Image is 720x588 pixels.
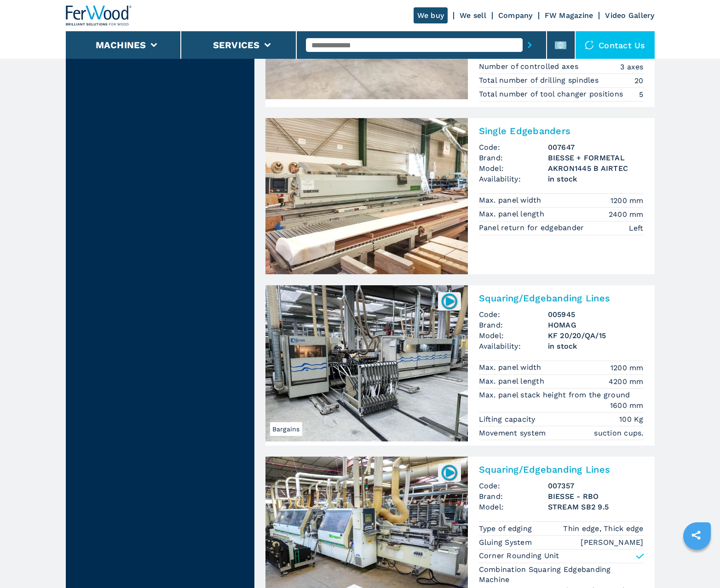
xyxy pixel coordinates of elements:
[479,428,548,438] p: Movement system
[548,330,644,341] h3: KF 20/20/QA/15
[548,174,644,184] span: in stock
[611,362,644,373] em: 1200 mm
[523,34,537,56] button: submit-button
[548,309,644,320] h3: 005945
[585,40,594,50] img: Contact us
[548,163,644,174] h3: AKRON1445 B AIRTEC
[479,153,548,163] span: Brand:
[548,502,644,512] h3: STREAM SB2 9.5
[639,89,643,100] em: 5
[479,376,547,386] p: Max. panel length
[609,209,644,220] em: 2400 mm
[479,565,644,585] p: Combination Squaring Edgebanding Machine
[479,223,587,233] p: Panel return for edgebander
[548,481,644,491] h3: 007357
[479,142,548,153] span: Code:
[479,163,548,174] span: Model:
[620,62,644,72] em: 3 axes
[479,330,548,341] span: Model:
[545,11,593,20] a: FW Magazine
[548,153,644,163] h3: BIESSE + FORMETAL
[265,285,655,446] a: Squaring/Edgebanding Lines HOMAG KF 20/20/QA/15Bargains005945Squaring/Edgebanding LinesCode:00594...
[479,309,548,320] span: Code:
[479,174,548,184] span: Availability:
[581,537,643,548] em: [PERSON_NAME]
[634,75,644,86] em: 20
[609,376,644,387] em: 4200 mm
[66,6,132,26] img: Ferwood
[440,464,458,481] img: 007357
[611,195,644,206] em: 1200 mm
[479,209,547,219] p: Max. panel length
[479,75,601,85] p: Total number of drilling spindles
[479,502,548,512] span: Model:
[479,414,538,424] p: Lifting capacity
[619,414,644,424] em: 100 Kg
[594,428,643,438] em: suction cups.
[548,341,644,351] span: in stock
[479,89,626,99] p: Total number of tool changer positions
[685,524,708,547] a: sharethis
[479,293,644,304] h2: Squaring/Edgebanding Lines
[498,11,533,20] a: Company
[479,464,644,475] h2: Squaring/Edgebanding Lines
[479,320,548,330] span: Brand:
[479,390,633,400] p: Max. panel stack height from the ground
[479,524,535,534] p: Type of edging
[265,285,468,441] img: Squaring/Edgebanding Lines HOMAG KF 20/20/QA/15
[610,400,644,411] em: 1600 mm
[96,40,146,51] button: Machines
[479,551,559,561] p: Corner Rounding Unit
[479,195,544,205] p: Max. panel width
[563,523,643,534] em: Thin edge, Thick edge
[213,40,260,51] button: Services
[414,7,448,23] a: We buy
[479,491,548,502] span: Brand:
[479,362,544,373] p: Max. panel width
[681,547,713,581] iframe: Chat
[265,118,468,274] img: Single Edgebanders BIESSE + FORMETAL AKRON1445 B AIRTEC
[479,341,548,351] span: Availability:
[629,223,644,233] em: Left
[460,11,486,20] a: We sell
[479,481,548,491] span: Code:
[270,422,302,436] span: Bargains
[479,62,581,72] p: Number of controlled axes
[605,11,654,20] a: Video Gallery
[440,292,458,310] img: 005945
[548,142,644,153] h3: 007647
[548,320,644,330] h3: HOMAG
[548,491,644,502] h3: BIESSE - RBO
[479,125,644,136] h2: Single Edgebanders
[576,31,655,59] div: Contact us
[265,118,655,274] a: Single Edgebanders BIESSE + FORMETAL AKRON1445 B AIRTECSingle EdgebandersCode:007647Brand:BIESSE ...
[479,537,535,548] p: Gluing System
